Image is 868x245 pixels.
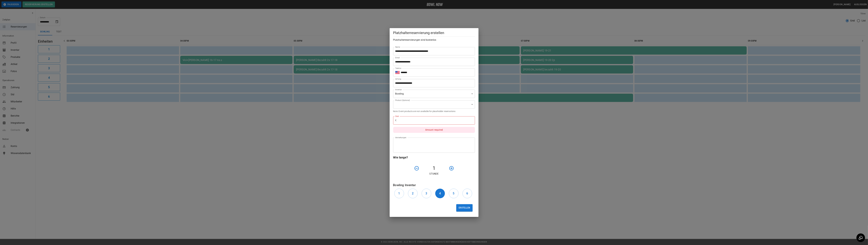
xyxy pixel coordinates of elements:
p: € [395,119,397,122]
p: Amount required [393,127,475,133]
button: 5 [449,189,459,198]
h4: 1 [420,165,448,171]
h6: 4 [439,191,441,196]
h6: Platzhalterreservierungen sind kostenlos [393,38,475,42]
h6: 2 [412,191,413,196]
button: Select country [395,70,400,75]
p: Stunde [393,172,475,176]
button: 6 [463,189,472,198]
button: 3 [422,189,431,198]
input: Choose date, selected date is Sep 11, 2025 [393,79,473,87]
h6: 5 [453,191,454,196]
h5: Platzhalterreservierung erstellen [393,30,475,35]
h6: Bowling Inventar [393,183,475,187]
button: 2 [408,189,418,198]
div: Bowling [393,90,475,98]
div: ​ [393,100,475,109]
h6: 3 [425,191,427,196]
button: 4 [435,189,445,198]
h6: 1 [398,191,400,196]
h6: Wie lange? [393,155,475,160]
label: Telefon [395,67,401,70]
button: 1 [394,189,404,198]
label: Anfang [395,78,401,80]
h6: 6 [466,191,468,196]
button: Erstellen [456,204,473,212]
p: Note: Event products are not available for placeholder reservations [393,110,475,113]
